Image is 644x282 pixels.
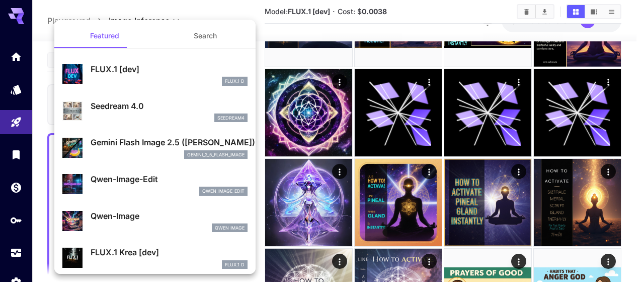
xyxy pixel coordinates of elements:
p: Qwen-Image [91,210,248,222]
div: Qwen-ImageQwen Image [62,206,248,237]
p: FLUX.1 D [225,261,245,268]
p: gemini_2_5_flash_image [187,151,245,158]
button: Search [155,24,256,48]
div: FLUX.1 Krea [dev]FLUX.1 D [62,242,248,273]
p: seedream4 [217,115,245,122]
p: qwen_image_edit [202,188,245,195]
div: FLUX.1 [dev]FLUX.1 D [62,59,248,90]
div: Seedream 4.0seedream4 [62,96,248,127]
p: FLUX.1 Krea [dev] [91,246,248,258]
p: FLUX.1 [dev] [91,63,248,75]
p: FLUX.1 D [225,78,245,85]
p: Qwen-Image-Edit [91,173,248,185]
div: Gemini Flash Image 2.5 ([PERSON_NAME])gemini_2_5_flash_image [62,132,248,163]
div: Qwen-Image-Editqwen_image_edit [62,169,248,200]
button: Featured [54,24,155,48]
p: Gemini Flash Image 2.5 ([PERSON_NAME]) [91,136,248,148]
p: Seedream 4.0 [91,100,248,112]
p: Qwen Image [215,224,245,232]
